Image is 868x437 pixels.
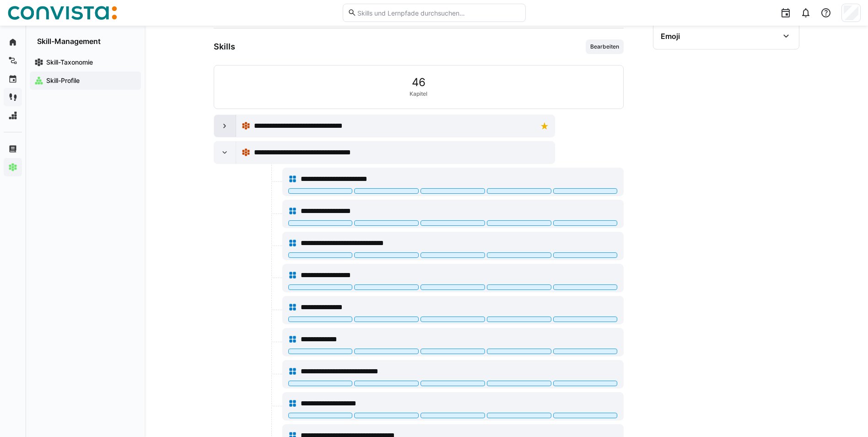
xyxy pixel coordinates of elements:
[412,76,426,88] span: 46
[586,39,624,54] button: Bearbeiten
[214,42,235,52] h3: Skills
[589,43,620,50] span: Bearbeiten
[661,32,680,41] div: Emoji
[356,9,520,17] input: Skills und Lernpfade durchsuchen…
[410,90,427,98] span: Kapitel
